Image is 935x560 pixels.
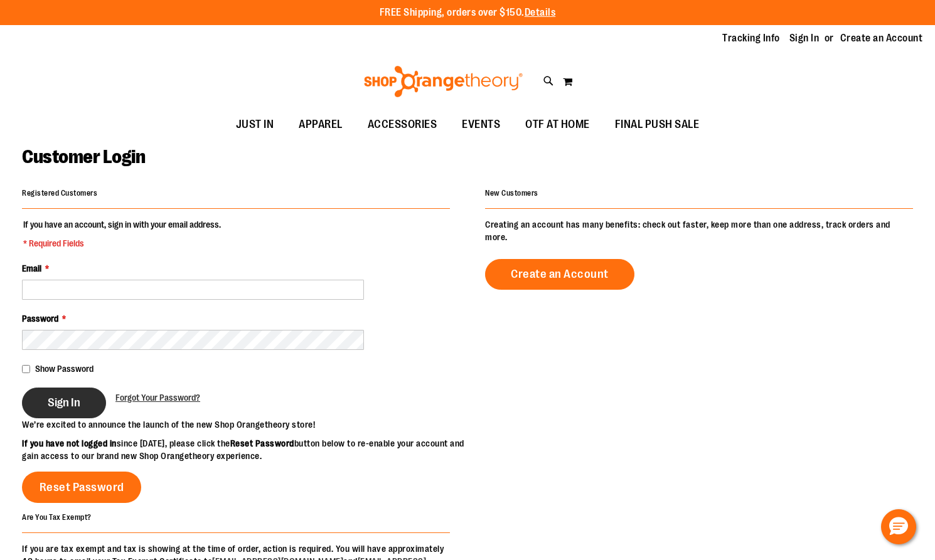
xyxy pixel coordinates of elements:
a: FINAL PUSH SALE [602,110,712,139]
p: We’re excited to announce the launch of the new Shop Orangetheory store! [22,418,467,431]
button: Sign In [22,388,106,418]
span: Forgot Your Password? [115,393,200,403]
span: JUST IN [236,110,274,139]
span: FINAL PUSH SALE [615,110,700,139]
span: ACCESSORIES [368,110,437,139]
span: Sign In [48,396,80,409]
a: JUST IN [223,110,287,139]
a: Tracking Info [722,31,780,45]
p: FREE Shipping, orders over $150. [380,6,556,20]
strong: If you have not logged in [22,438,117,448]
span: * Required Fields [23,237,221,250]
a: Details [525,7,556,18]
span: EVENTS [462,110,500,139]
span: Show Password [35,364,93,374]
span: APPAREL [299,110,343,139]
span: Create an Account [511,267,609,281]
span: Password [22,314,58,324]
a: ACCESSORIES [355,110,450,139]
span: Customer Login [22,146,145,167]
p: Creating an account has many benefits: check out faster, keep more than one address, track orders... [485,218,913,243]
a: Reset Password [22,472,141,503]
p: since [DATE], please click the button below to re-enable your account and gain access to our bran... [22,437,467,462]
a: Create an Account [840,31,923,45]
legend: If you have an account, sign in with your email address. [22,218,222,250]
a: OTF AT HOME [513,110,602,139]
button: Hello, have a question? Let’s chat. [881,509,916,544]
span: Reset Password [40,480,124,494]
a: EVENTS [449,110,513,139]
span: OTF AT HOME [525,110,590,139]
span: Email [22,263,41,273]
strong: Are You Tax Exempt? [22,512,92,521]
strong: New Customers [485,189,538,198]
strong: Reset Password [230,438,294,448]
a: APPAREL [286,110,355,139]
a: Forgot Your Password? [115,391,200,404]
a: Sign In [789,31,820,45]
strong: Registered Customers [22,189,97,198]
img: Shop Orangetheory [362,66,525,97]
a: Create an Account [485,259,634,290]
